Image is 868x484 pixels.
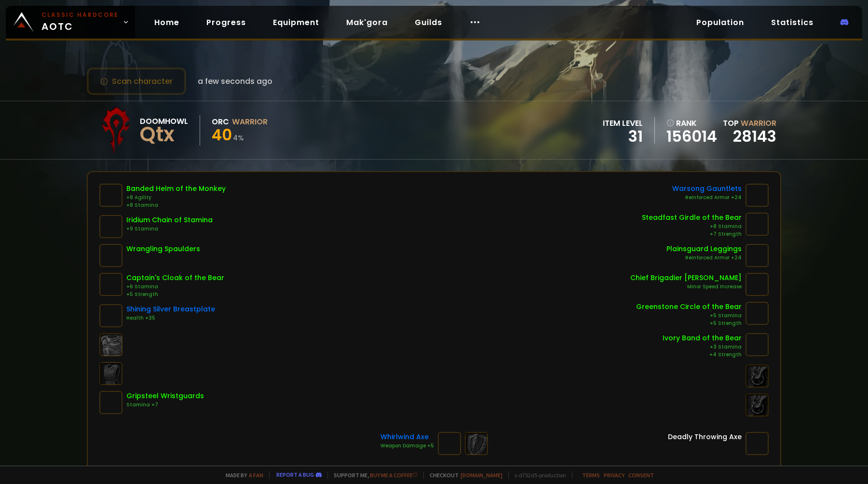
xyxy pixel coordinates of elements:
[99,273,122,296] img: item-7492
[636,320,742,327] div: +5 Strength
[582,471,600,479] a: Terms
[672,184,742,194] div: Warsong Gauntlets
[741,118,776,129] span: Warrior
[746,333,769,356] img: item-11995
[628,471,654,479] a: Consent
[126,184,226,194] div: Banded Helm of the Monkey
[642,223,742,230] div: +8 Stamina
[630,273,742,283] div: Chief Brigadier [PERSON_NAME]
[666,244,742,254] div: Plainsguard Leggings
[642,213,742,223] div: Steadfast Girdle of the Bear
[733,125,776,147] a: 28143
[126,273,224,283] div: Captain's Cloak of the Bear
[438,432,461,455] img: item-6975
[198,75,272,87] span: a few seconds ago
[603,117,643,129] div: item level
[99,244,122,267] img: item-15698
[99,215,122,238] img: item-12022
[126,401,204,409] div: Stamina +7
[668,432,742,442] div: Deadly Throwing Axe
[663,343,742,351] div: +3 Stamina
[746,184,769,207] img: item-16978
[126,391,204,401] div: Gripsteel Wristguards
[746,432,769,455] img: item-3137
[630,283,742,291] div: Minor Speed Increase
[126,291,224,298] div: +5 Strength
[87,67,186,95] button: Scan character
[126,283,224,291] div: +6 Stamina
[636,302,742,312] div: Greenstone Circle of the Bear
[663,351,742,359] div: +4 Strength
[126,314,215,322] div: Health +35
[41,11,119,19] small: Classic Hardcore
[126,202,226,209] div: +8 Stamina
[380,442,434,450] div: Weapon Damage +5
[407,13,450,32] a: Guilds
[126,225,213,233] div: +9 Stamina
[666,254,742,262] div: Reinforced Armor +24
[461,471,502,479] a: [DOMAIN_NAME]
[265,13,327,32] a: Equipment
[642,230,742,238] div: +7 Strength
[99,391,122,414] img: item-16794
[220,471,263,479] span: Made by
[746,273,769,296] img: item-6412
[763,13,821,32] a: Statistics
[339,13,395,32] a: Mak'gora
[126,194,226,202] div: +8 Agility
[723,117,776,129] div: Top
[140,127,188,142] div: Qtx
[233,133,244,143] small: 4 %
[423,471,502,479] span: Checkout
[126,304,215,314] div: Shining Silver Breastplate
[370,471,418,479] a: Buy me a coffee
[746,302,769,325] img: item-11997
[689,13,752,32] a: Population
[746,213,769,236] img: item-15598
[604,471,624,479] a: Privacy
[249,471,263,479] a: a fan
[603,129,643,144] div: 31
[276,471,314,478] a: Report a bug
[212,116,229,128] div: Orc
[232,116,268,128] div: Warrior
[672,194,742,202] div: Reinforced Armor +24
[140,115,188,127] div: Doomhowl
[199,13,254,32] a: Progress
[508,471,566,479] span: v. d752d5 - production
[666,129,717,144] a: 156014
[99,184,122,207] img: item-10408
[126,215,213,225] div: Iridium Chain of Stamina
[6,6,135,39] a: Classic HardcoreAOTC
[212,124,232,146] span: 40
[380,432,434,442] div: Whirlwind Axe
[663,333,742,343] div: Ivory Band of the Bear
[147,13,187,32] a: Home
[126,244,200,254] div: Wrangling Spaulders
[99,304,122,327] img: item-2870
[636,312,742,320] div: +5 Stamina
[327,471,418,479] span: Support me,
[41,11,119,34] span: AOTC
[666,117,717,129] div: rank
[746,244,769,267] img: item-15470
